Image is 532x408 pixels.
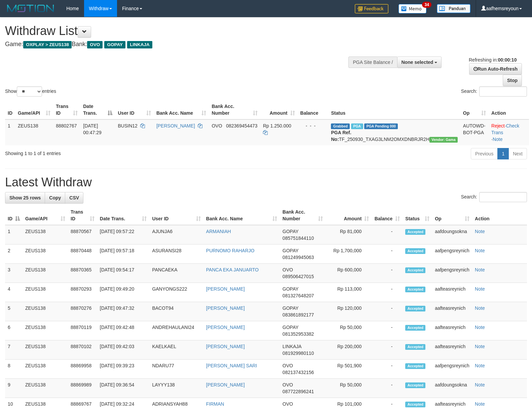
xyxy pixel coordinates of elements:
[68,302,97,321] td: 88870276
[97,283,150,302] td: [DATE] 09:49:20
[156,123,195,128] a: [PERSON_NAME]
[5,192,45,203] a: Show 25 rows
[282,331,314,337] span: Copy 081352953382 to clipboard
[475,325,485,330] a: Note
[503,75,522,86] a: Stop
[432,360,472,379] td: aafpengsreynich
[68,225,97,245] td: 88870567
[5,176,527,189] h1: Latest Withdraw
[508,148,527,159] a: Next
[149,225,203,245] td: AJUNJA6
[405,363,425,369] span: Accepted
[432,379,472,398] td: aafdoungsokna
[97,340,150,360] td: [DATE] 09:42:03
[432,206,472,225] th: Op: activate to sort column ascending
[405,229,425,235] span: Accepted
[437,4,470,13] img: panduan.png
[149,245,203,264] td: ASURANSI28
[280,206,326,225] th: Bank Acc. Number: activate to sort column ascending
[149,321,203,340] td: ANDREHAULANI24
[326,321,372,340] td: Rp 50,000
[9,195,41,200] span: Show 25 rows
[127,41,152,48] span: LINKAJA
[461,86,527,97] label: Search:
[203,206,280,225] th: Bank Acc. Name: activate to sort column ascending
[206,248,255,253] a: PURNOMO RAHARJO
[149,206,203,225] th: User ID: activate to sort column ascending
[15,119,53,145] td: ZEUS138
[5,147,217,157] div: Showing 1 to 1 of 1 entries
[206,401,224,407] a: FIRMAN
[206,325,245,330] a: [PERSON_NAME]
[15,100,53,119] th: Game/API: activate to sort column ascending
[68,321,97,340] td: 88870119
[282,293,314,298] span: Copy 081327648207 to clipboard
[403,206,432,225] th: Status: activate to sort column ascending
[469,63,522,75] a: Run Auto-Refresh
[405,344,425,350] span: Accepted
[206,363,257,368] a: [PERSON_NAME] SARI
[432,321,472,340] td: aafteasreynich
[5,264,23,283] td: 3
[23,264,68,283] td: ZEUS138
[405,267,425,273] span: Accepted
[5,379,23,398] td: 9
[97,321,150,340] td: [DATE] 09:42:48
[68,264,97,283] td: 88870365
[479,86,527,97] input: Search:
[282,350,314,356] span: Copy 081929980110 to clipboard
[23,245,68,264] td: ZEUS138
[491,123,505,128] a: Reject
[326,245,372,264] td: Rp 1,700,000
[23,340,68,360] td: ZEUS138
[475,344,485,349] a: Note
[348,57,397,68] div: PGA Site Balance /
[45,192,65,203] a: Copy
[326,302,372,321] td: Rp 120,000
[475,286,485,292] a: Note
[498,57,517,63] strong: 00:00:10
[300,122,326,129] div: - - -
[489,100,529,119] th: Action
[328,100,460,119] th: Status
[326,225,372,245] td: Rp 81,000
[282,248,298,253] span: GOPAY
[372,264,403,283] td: -
[5,283,23,302] td: 4
[282,312,314,318] span: Copy 083861892177 to clipboard
[372,283,403,302] td: -
[475,401,485,407] a: Note
[397,57,442,68] button: None selected
[23,302,68,321] td: ZEUS138
[5,100,15,119] th: ID
[5,225,23,245] td: 1
[5,321,23,340] td: 6
[479,192,527,202] input: Search:
[331,130,351,142] b: PGA Ref. No:
[149,340,203,360] td: KAELKAEL
[23,283,68,302] td: ZEUS138
[5,41,348,48] h4: Game: Bank:
[489,119,529,145] td: · ·
[372,340,403,360] td: -
[326,379,372,398] td: Rp 50,000
[282,325,298,330] span: GOPAY
[68,340,97,360] td: 88870102
[206,267,259,272] a: PANCA EKA JANUARTO
[23,379,68,398] td: ZEUS138
[282,274,314,279] span: Copy 089506427015 to clipboard
[475,305,485,311] a: Note
[118,123,137,128] span: BUSIN12
[282,286,298,292] span: GOPAY
[432,340,472,360] td: aafteasreynich
[282,344,301,349] span: LINKAJA
[405,306,425,311] span: Accepted
[432,264,472,283] td: aafpengsreynich
[68,206,97,225] th: Trans ID: activate to sort column ascending
[405,287,425,292] span: Accepted
[326,283,372,302] td: Rp 113,000
[206,229,231,234] a: ARMANIAH
[432,245,472,264] td: aafpengsreynich
[282,229,298,234] span: GOPAY
[5,245,23,264] td: 2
